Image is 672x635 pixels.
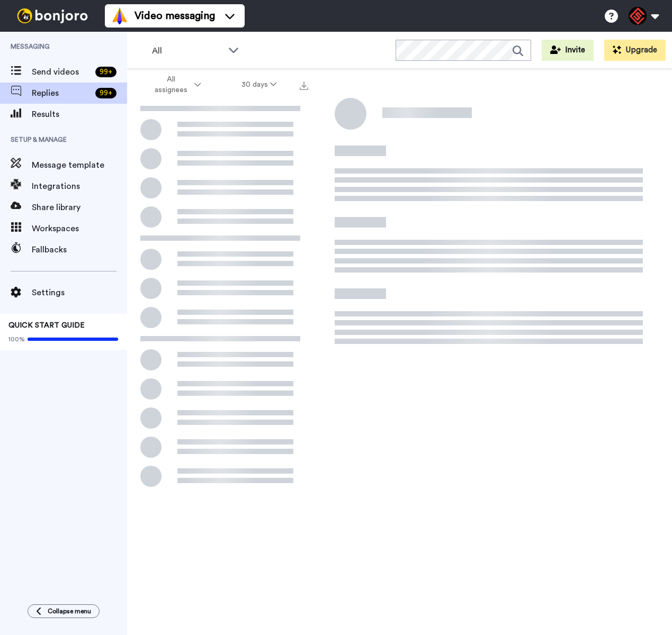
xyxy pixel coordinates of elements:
[32,159,127,171] span: Message template
[542,40,594,61] button: Invite
[32,201,127,214] span: Share library
[297,77,311,93] button: Export all results that match these filters now.
[111,7,128,24] img: vm-color.svg
[13,8,92,23] img: bj-logo-header-white.svg
[152,44,223,57] span: All
[149,74,192,95] span: All assignees
[32,66,91,78] span: Send videos
[28,604,100,618] button: Collapse menu
[48,607,91,615] span: Collapse menu
[221,75,297,94] button: 30 days
[135,8,215,23] span: Video messaging
[300,81,308,90] img: export.svg
[32,180,127,193] span: Integrations
[32,286,127,299] span: Settings
[32,222,127,235] span: Workspaces
[95,67,117,77] div: 99 +
[8,335,25,343] span: 100%
[95,88,117,98] div: 99 +
[8,322,85,329] span: QUICK START GUIDE
[32,108,127,121] span: Results
[32,243,127,256] span: Fallbacks
[32,87,91,99] span: Replies
[129,70,221,99] button: All assignees
[604,40,666,61] button: Upgrade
